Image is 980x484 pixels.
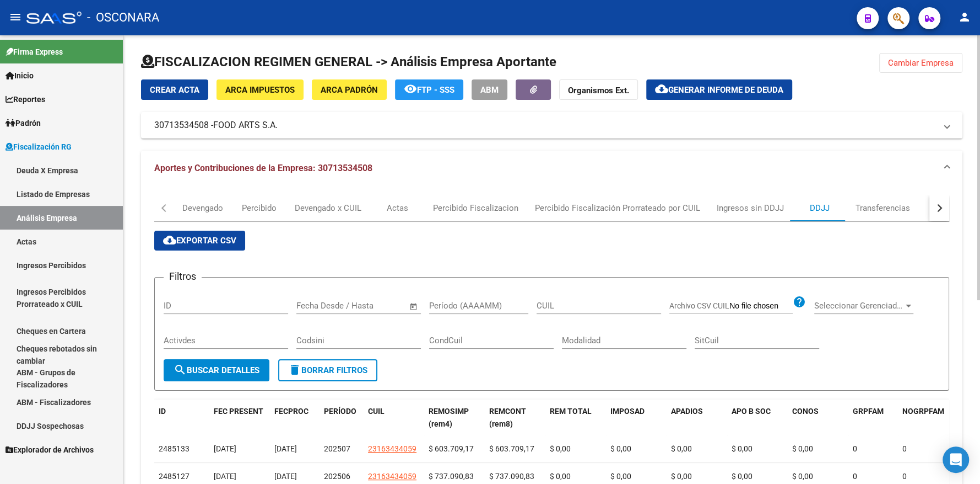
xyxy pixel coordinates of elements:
[274,407,308,416] span: FECPROC
[433,202,518,214] div: Percibido Fiscalizacion
[296,301,341,311] input: Fecha inicio
[154,119,936,131] mat-panel-title: 30713534508 -
[729,301,793,311] input: Archivo CSV CUIL
[489,407,526,428] span: REMCONT (rem8)
[958,10,971,24] mat-icon: person
[214,407,263,416] span: FEC PRESENT
[429,444,474,453] span: $ 603.709,17
[274,472,297,481] span: [DATE]
[87,6,159,30] span: - OSCONARA
[213,119,278,131] span: FOOD ARTS S.A.
[943,446,969,473] div: Open Intercom Messenger
[853,407,884,416] span: GRPFAM
[559,79,638,100] button: Organismos Ext.
[489,472,534,481] span: $ 737.090,83
[732,444,752,453] span: $ 0,00
[879,53,962,73] button: Cambiar Empresa
[610,444,631,453] span: $ 0,00
[214,444,236,453] span: [DATE]
[727,400,788,436] datatable-header-cell: APO B SOC
[472,79,507,100] button: ABM
[853,472,857,481] span: 0
[6,46,63,58] span: Firma Express
[429,472,474,481] span: $ 737.090,83
[368,472,416,481] span: 23163434059
[324,472,350,481] span: 202506
[888,58,954,68] span: Cambiar Empresa
[792,472,813,481] span: $ 0,00
[792,444,813,453] span: $ 0,00
[6,70,34,82] span: Inicio
[792,407,819,416] span: CONOS
[610,472,631,481] span: $ 0,00
[159,444,189,453] span: 2485133
[368,444,416,453] span: 23163434059
[312,79,387,100] button: ARCA Padrón
[671,472,692,481] span: $ 0,00
[163,236,236,246] span: Exportar CSV
[550,472,571,481] span: $ 0,00
[429,407,469,428] span: REMOSIMP (rem4)
[141,151,962,186] mat-expansion-panel-header: Aportes y Contribuciones de la Empresa: 30713534508
[424,400,485,436] datatable-header-cell: REMOSIMP (rem4)
[182,202,223,214] div: Devengado
[489,444,534,453] span: $ 603.709,17
[902,444,907,453] span: 0
[550,444,571,453] span: $ 0,00
[295,202,361,214] div: Devengado x CUIL
[6,93,45,105] span: Reportes
[154,400,209,436] datatable-header-cell: ID
[288,365,367,375] span: Borrar Filtros
[810,202,830,214] div: DDJJ
[364,400,424,436] datatable-header-cell: CUIL
[216,79,304,100] button: ARCA Impuestos
[610,407,645,416] span: IMPOSAD
[417,85,454,95] span: FTP - SSS
[902,472,907,481] span: 0
[174,365,259,375] span: Buscar Detalles
[320,400,364,436] datatable-header-cell: PERÍODO
[6,141,72,153] span: Fiscalización RG
[270,400,320,436] datatable-header-cell: FECPROC
[732,472,752,481] span: $ 0,00
[395,79,463,100] button: FTP - SSS
[856,202,910,214] div: Transferencias
[671,444,692,453] span: $ 0,00
[159,472,189,481] span: 2485127
[150,85,199,95] span: Crear Acta
[671,407,703,416] span: APADIOS
[154,163,372,173] span: Aportes y Contribuciones de la Empresa: 30713534508
[242,202,277,214] div: Percibido
[646,79,792,100] button: Generar informe de deuda
[550,407,592,416] span: REM TOTAL
[668,85,783,95] span: Generar informe de deuda
[159,407,166,416] span: ID
[853,444,857,453] span: 0
[368,407,385,416] span: CUIL
[408,300,420,313] button: Open calendar
[141,112,962,139] mat-expansion-panel-header: 30713534508 -FOOD ARTS S.A.
[225,85,295,95] span: ARCA Impuestos
[141,79,208,100] button: Crear Acta
[9,10,22,24] mat-icon: menu
[404,82,417,95] mat-icon: remove_red_eye
[154,231,245,251] button: Exportar CSV
[6,117,41,129] span: Padrón
[667,400,727,436] datatable-header-cell: APADIOS
[606,400,667,436] datatable-header-cell: IMPOSAD
[480,85,499,95] span: ABM
[174,363,187,376] mat-icon: search
[214,472,236,481] span: [DATE]
[324,407,356,416] span: PERÍODO
[6,444,94,456] span: Explorador de Archivos
[898,400,947,436] datatable-header-cell: NOGRPFAM
[321,85,378,95] span: ARCA Padrón
[669,301,729,310] span: Archivo CSV CUIL
[902,407,944,416] span: NOGRPFAM
[568,86,629,95] strong: Organismos Ext.
[274,444,297,453] span: [DATE]
[164,359,269,381] button: Buscar Detalles
[732,407,771,416] span: APO B SOC
[387,202,408,214] div: Actas
[163,233,176,247] mat-icon: cloud_download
